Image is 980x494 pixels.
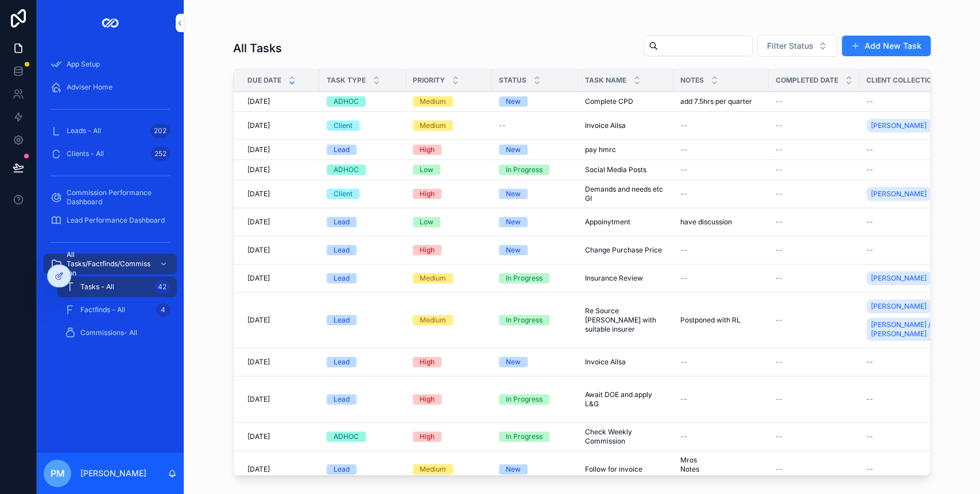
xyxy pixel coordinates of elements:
a: [PERSON_NAME] [866,185,951,203]
div: New [506,245,521,255]
div: Low [420,217,433,227]
a: Re Source [PERSON_NAME] with suitable insurer [585,306,667,334]
a: Social Media Posts [585,165,667,174]
span: [DATE] [247,395,270,404]
div: ADHOC [334,96,359,107]
div: ADHOC [334,431,359,442]
a: Mros Notes Offer [680,456,762,483]
span: -- [776,357,783,367]
a: -- [680,121,762,130]
span: Notes [680,76,704,85]
a: -- [680,189,762,199]
a: -- [776,97,853,106]
span: Completed Date [776,76,838,85]
a: In Progress [499,273,571,283]
a: Medium [413,96,485,107]
span: Appoinytment [585,217,630,227]
div: New [506,217,521,227]
span: All Tasks/Factfinds/Commission [67,250,150,278]
span: -- [680,395,687,404]
a: -- [499,121,571,130]
a: [PERSON_NAME] / [PERSON_NAME] [866,318,947,341]
a: [DATE] [247,97,313,106]
a: Low [413,165,485,175]
a: -- [680,432,762,441]
a: [DATE] [247,121,313,130]
a: -- [680,357,762,367]
a: -- [866,395,951,404]
span: [DATE] [247,121,270,130]
a: -- [776,395,853,404]
span: have discussion [680,217,732,227]
span: -- [680,246,687,255]
a: add 7.5hrs per quarter [680,97,762,106]
a: [PERSON_NAME] [866,271,931,285]
span: -- [776,145,783,154]
span: [DATE] [247,97,270,106]
a: [PERSON_NAME] [866,116,951,135]
a: Lead [327,464,399,474]
div: Lead [334,394,350,404]
a: -- [776,316,853,325]
a: In Progress [499,165,571,175]
a: Leads - All202 [44,120,177,141]
span: Status [499,76,526,85]
span: Priority [413,76,445,85]
a: Follow for invoice [585,465,667,474]
span: Commission Performance Dashboard [67,188,165,207]
a: -- [776,432,853,441]
span: [DATE] [247,432,270,441]
a: -- [776,357,853,367]
span: -- [776,97,783,106]
span: -- [680,189,687,199]
span: -- [866,395,873,404]
a: High [413,145,485,155]
a: ADHOC [327,431,399,442]
span: -- [776,121,783,130]
div: In Progress [506,315,543,325]
div: Medium [420,315,446,325]
div: Lead [334,245,350,255]
div: In Progress [506,273,543,283]
span: [DATE] [247,357,270,367]
a: -- [680,145,762,154]
a: Appoinytment [585,217,667,227]
a: Demands and needs etc GI [585,185,667,203]
a: Factfinds - All4 [57,299,177,320]
a: -- [866,165,951,174]
a: Medium [413,273,485,283]
span: Filter Status [767,40,814,52]
div: scrollable content [37,46,184,358]
span: [DATE] [247,217,270,227]
span: [PERSON_NAME] [871,189,927,199]
a: [DATE] [247,217,313,227]
span: -- [680,357,687,367]
button: Select Button [757,35,837,57]
div: 252 [151,147,170,161]
a: Change Purchase Price [585,246,667,255]
a: Complete CPD [585,97,667,106]
span: Client collection [866,76,937,85]
a: App Setup [44,54,177,75]
a: -- [866,97,951,106]
span: [PERSON_NAME] / [PERSON_NAME] [871,320,942,339]
div: Medium [420,273,446,283]
a: Lead [327,357,399,367]
span: Task Type [327,76,366,85]
a: [PERSON_NAME] [866,269,951,287]
a: Lead [327,217,399,227]
a: New [499,357,571,367]
a: [DATE] [247,465,313,474]
div: Client [334,120,353,131]
span: Mros Notes Offer [680,456,736,483]
a: New [499,189,571,199]
span: Leads - All [67,126,101,135]
a: New [499,217,571,227]
span: add 7.5hrs per quarter [680,97,752,106]
a: -- [680,395,762,404]
a: In Progress [499,394,571,404]
a: -- [776,121,853,130]
div: High [420,357,435,367]
span: PM [51,466,65,480]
